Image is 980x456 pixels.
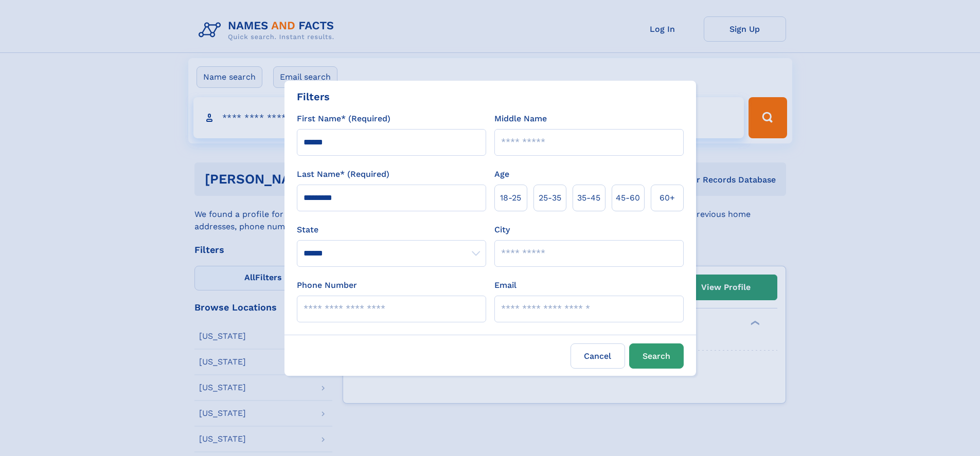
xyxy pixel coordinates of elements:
[297,113,390,125] label: First Name* (Required)
[297,224,486,236] label: State
[500,192,521,204] span: 18‑25
[494,168,509,180] label: Age
[539,192,561,204] span: 25‑35
[494,113,547,125] label: Middle Name
[660,192,675,204] span: 60+
[494,279,516,291] label: Email
[297,168,389,180] label: Last Name* (Required)
[494,224,510,236] label: City
[297,89,330,104] div: Filters
[571,343,625,369] label: Cancel
[577,192,600,204] span: 35‑45
[629,343,684,369] button: Search
[297,279,357,291] label: Phone Number
[616,192,640,204] span: 45‑60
